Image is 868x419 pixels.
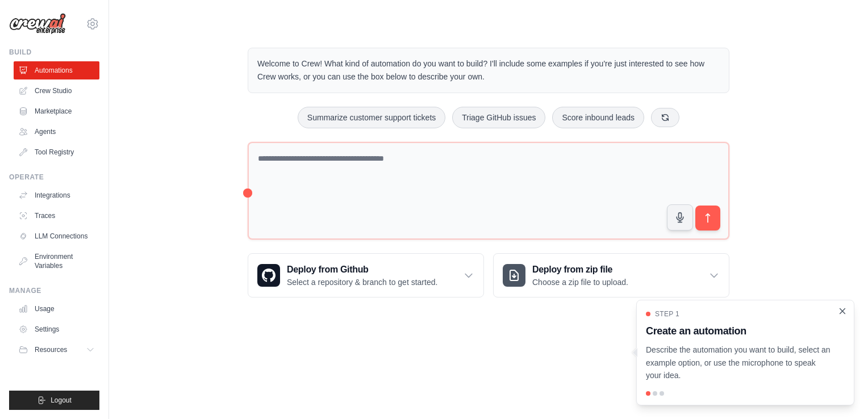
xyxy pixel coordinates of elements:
a: Marketplace [14,102,99,120]
a: Agents [14,123,99,141]
a: Automations [14,61,99,79]
span: Resources [35,345,67,354]
button: Logout [9,391,99,410]
iframe: Chat Widget [811,364,868,419]
span: Logout [51,396,72,405]
p: Select a repository & branch to get started. [287,276,437,288]
h3: Deploy from Github [287,263,437,276]
h3: Create an automation [646,323,831,339]
a: LLM Connections [14,227,99,245]
div: Operate [9,173,99,182]
h3: Deploy from zip file [532,263,628,276]
button: Summarize customer support tickets [298,107,445,128]
button: Close walkthrough [838,307,847,316]
p: Welcome to Crew! What kind of automation do you want to build? I'll include some examples if you'... [257,57,720,83]
a: Usage [14,300,99,318]
div: Build [9,48,99,57]
div: Manage [9,286,99,295]
span: Step 1 [655,309,679,319]
p: Choose a zip file to upload. [532,276,628,288]
a: Settings [14,320,99,338]
a: Tool Registry [14,143,99,161]
img: Logo [9,13,66,35]
a: Environment Variables [14,248,99,275]
p: Describe the automation you want to build, select an example option, or use the microphone to spe... [646,343,831,382]
a: Crew Studio [14,82,99,100]
button: Score inbound leads [552,107,644,128]
button: Triage GitHub issues [452,107,545,128]
a: Traces [14,207,99,225]
button: Resources [14,341,99,359]
a: Integrations [14,186,99,204]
